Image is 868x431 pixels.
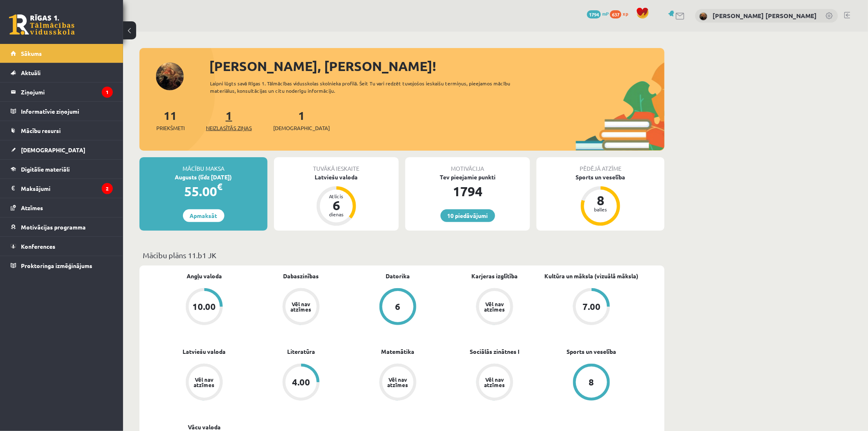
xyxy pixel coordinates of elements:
div: 6 [324,199,349,212]
a: 1Neizlasītās ziņas [206,108,252,132]
a: Aktuāli [11,63,113,82]
a: Proktoringa izmēģinājums [11,256,113,275]
a: Sports un veselība [567,347,617,356]
a: 10 piedāvājumi [441,209,495,222]
a: Sākums [11,44,113,63]
div: Pēdējā atzīme [537,157,665,173]
div: 8 [589,378,594,387]
a: [PERSON_NAME] [PERSON_NAME] [713,11,817,20]
a: Atzīmes [11,198,113,217]
a: 637 xp [610,10,632,17]
a: Angļu valoda [187,272,222,280]
a: Konferences [11,237,113,256]
a: 4.00 [253,364,349,402]
span: 1794 [587,10,601,18]
div: [PERSON_NAME], [PERSON_NAME]! [209,56,665,76]
span: Proktoringa izmēģinājums [21,262,92,269]
span: [DEMOGRAPHIC_DATA] [273,124,330,132]
span: xp [623,10,628,17]
div: Latviešu valoda [274,173,399,181]
a: Motivācijas programma [11,218,113,236]
a: 1794 mP [587,10,609,17]
span: mP [602,10,609,17]
a: Vēl nav atzīmes [156,364,253,402]
a: Informatīvie ziņojumi [11,102,113,121]
a: Literatūra [287,347,315,356]
span: Sākums [21,50,42,57]
a: Sociālās zinātnes I [470,347,520,356]
div: 55.00 [139,181,267,201]
a: Matemātika [381,347,415,356]
a: Vēl nav atzīmes [446,364,543,402]
span: Aktuāli [21,69,41,76]
div: Vēl nav atzīmes [193,377,216,387]
a: Latviešu valoda [183,347,226,356]
div: Laipni lūgts savā Rīgas 1. Tālmācības vidusskolas skolnieka profilā. Šeit Tu vari redzēt tuvojošo... [210,80,525,94]
a: 7.00 [543,288,640,327]
div: Vēl nav atzīmes [290,301,313,312]
a: 8 [543,364,640,402]
div: Vēl nav atzīmes [483,377,506,387]
div: Vēl nav atzīmes [483,301,506,312]
div: 7.00 [582,302,601,311]
a: Rīgas 1. Tālmācības vidusskola [9,14,75,35]
a: 10.00 [156,288,253,327]
div: 10.00 [193,302,216,311]
span: Neizlasītās ziņas [206,124,252,132]
span: Priekšmeti [156,124,185,132]
legend: Informatīvie ziņojumi [21,102,113,121]
div: Sports un veselība [537,173,665,181]
div: Tuvākā ieskaite [274,157,399,173]
div: Motivācija [405,157,530,173]
a: Kultūra un māksla (vizuālā māksla) [545,272,639,280]
span: € [217,181,223,193]
div: dienas [324,212,349,217]
div: 6 [395,302,401,311]
div: Atlicis [324,194,349,199]
i: 1 [102,87,113,98]
a: Mācību resursi [11,121,113,140]
a: 6 [349,288,446,327]
div: Mācību maksa [139,157,267,173]
a: 1[DEMOGRAPHIC_DATA] [273,108,330,132]
div: 8 [588,194,613,207]
p: Mācību plāns 11.b1 JK [143,250,661,261]
span: Digitālie materiāli [21,165,70,173]
a: Ziņojumi1 [11,83,113,101]
a: Karjeras izglītība [472,272,518,280]
span: [DEMOGRAPHIC_DATA] [21,146,85,154]
a: Vēl nav atzīmes [253,288,349,327]
a: Maksājumi2 [11,179,113,198]
a: Latviešu valoda Atlicis 6 dienas [274,173,399,227]
legend: Ziņojumi [21,83,113,101]
div: Tev pieejamie punkti [405,173,530,181]
span: Mācību resursi [21,127,61,134]
i: 2 [102,183,113,194]
a: 11Priekšmeti [156,108,185,132]
div: 4.00 [292,378,310,387]
div: Augusts (līdz [DATE]) [139,173,267,181]
a: Sports un veselība 8 balles [537,173,665,227]
a: Vēl nav atzīmes [349,364,446,402]
span: Atzīmes [21,204,43,211]
span: Konferences [21,243,55,250]
legend: Maksājumi [21,179,113,198]
div: Vēl nav atzīmes [386,377,409,387]
div: balles [588,207,613,212]
span: Motivācijas programma [21,223,86,231]
a: Datorika [386,272,410,280]
img: Pēteris Anatolijs Drazlovskis [699,12,708,21]
a: Digitālie materiāli [11,160,113,179]
a: Dabaszinības [283,272,319,280]
a: Vēl nav atzīmes [446,288,543,327]
a: Apmaksāt [183,209,224,222]
div: 1794 [405,181,530,201]
span: 637 [610,10,621,18]
a: [DEMOGRAPHIC_DATA] [11,140,113,159]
